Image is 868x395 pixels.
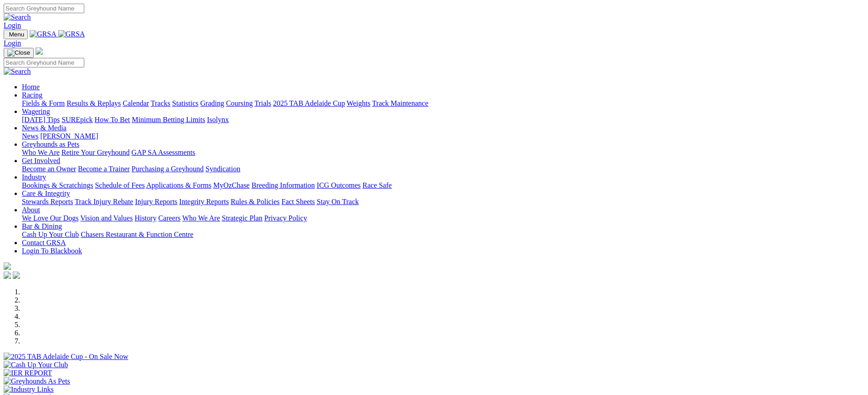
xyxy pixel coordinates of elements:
div: News & Media [22,132,864,140]
a: [PERSON_NAME] [40,132,98,140]
a: 2025 TAB Adelaide Cup [273,99,345,107]
img: IER REPORT [4,369,52,377]
a: Home [22,83,40,91]
a: Trials [254,99,271,107]
img: facebook.svg [4,272,11,279]
a: Fact Sheets [282,198,315,205]
a: Weights [347,99,370,107]
a: Careers [158,214,180,222]
a: Become an Owner [22,165,76,173]
a: Applications & Forms [146,181,211,189]
a: [DATE] Tips [22,116,60,123]
a: Stewards Reports [22,198,73,205]
a: ICG Outcomes [317,181,360,189]
img: 2025 TAB Adelaide Cup - On Sale Now [4,353,128,361]
div: Greyhounds as Pets [22,149,864,157]
a: Results & Replays [67,99,121,107]
div: About [22,214,864,222]
a: Rules & Policies [231,198,280,205]
a: Injury Reports [135,198,177,205]
a: Greyhounds as Pets [22,140,79,148]
img: Greyhounds As Pets [4,377,70,385]
a: Race Safe [362,181,391,189]
a: Minimum Betting Limits [132,116,205,123]
a: Strategic Plan [222,214,262,222]
div: Care & Integrity [22,198,864,206]
a: Wagering [22,108,50,115]
a: Track Maintenance [372,99,428,107]
a: About [22,206,40,214]
a: Bar & Dining [22,222,62,230]
a: How To Bet [95,116,130,123]
a: News [22,132,38,140]
img: logo-grsa-white.png [4,262,11,270]
div: Industry [22,181,864,190]
img: Search [4,67,31,76]
a: Login [4,21,21,29]
img: twitter.svg [13,272,20,279]
a: Cash Up Your Club [22,231,79,238]
a: Bookings & Scratchings [22,181,93,189]
a: History [134,214,156,222]
a: Purchasing a Greyhound [132,165,204,173]
a: News & Media [22,124,67,132]
a: Industry [22,173,46,181]
a: Login [4,39,21,47]
a: Login To Blackbook [22,247,82,255]
a: Syndication [205,165,240,173]
img: Industry Links [4,385,54,394]
div: Wagering [22,116,864,124]
a: Privacy Policy [264,214,307,222]
a: Who We Are [22,149,60,156]
a: We Love Our Dogs [22,214,78,222]
a: GAP SA Assessments [132,149,195,156]
a: Calendar [123,99,149,107]
button: Toggle navigation [4,30,28,39]
a: Get Involved [22,157,60,164]
span: Menu [9,31,24,38]
div: Get Involved [22,165,864,173]
input: Search [4,58,84,67]
a: Integrity Reports [179,198,229,205]
button: Toggle navigation [4,48,34,58]
a: Coursing [226,99,253,107]
a: Fields & Form [22,99,65,107]
a: Retire Your Greyhound [62,149,130,156]
a: Statistics [172,99,199,107]
a: Chasers Restaurant & Function Centre [81,231,193,238]
a: Track Injury Rebate [75,198,133,205]
img: logo-grsa-white.png [36,47,43,55]
img: Search [4,13,31,21]
a: Contact GRSA [22,239,66,246]
a: Breeding Information [252,181,315,189]
div: Racing [22,99,864,108]
img: Close [7,49,30,56]
a: Become a Trainer [78,165,130,173]
img: GRSA [30,30,56,38]
a: Isolynx [207,116,229,123]
div: Bar & Dining [22,231,864,239]
a: Vision and Values [80,214,133,222]
img: Cash Up Your Club [4,361,68,369]
a: Who We Are [182,214,220,222]
a: Grading [200,99,224,107]
a: MyOzChase [213,181,250,189]
img: GRSA [58,30,85,38]
input: Search [4,4,84,13]
a: Care & Integrity [22,190,70,197]
a: Schedule of Fees [95,181,144,189]
a: Stay On Track [317,198,359,205]
a: SUREpick [62,116,92,123]
a: Racing [22,91,42,99]
a: Tracks [151,99,170,107]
